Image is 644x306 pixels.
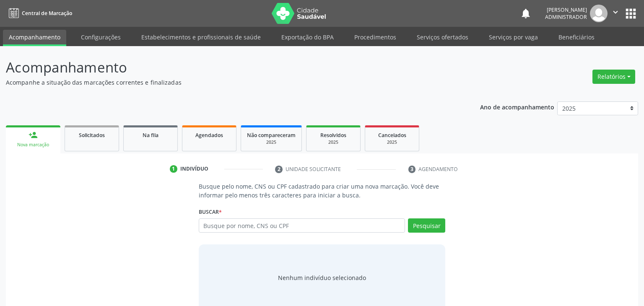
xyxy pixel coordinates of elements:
[29,130,38,140] div: person_add
[480,101,554,112] p: Ano de acompanhamento
[590,5,608,22] img: img
[545,6,587,13] div: [PERSON_NAME]
[199,218,405,233] input: Busque por nome, CNS ou CPF
[180,165,208,173] div: Indivíduo
[79,132,105,139] span: Solicitados
[275,30,340,44] a: Exportação do BPA
[371,139,413,145] div: 2025
[199,182,446,200] p: Busque pelo nome, CNS ou CPF cadastrado para criar uma nova marcação. Você deve informar pelo men...
[378,132,406,139] span: Cancelados
[545,13,587,21] span: Administrador
[195,132,223,139] span: Agendados
[320,132,346,139] span: Resolvidos
[6,6,72,20] a: Central de Marcação
[247,139,296,145] div: 2025
[3,30,66,46] a: Acompanhamento
[199,205,222,218] label: Buscar
[553,30,600,44] a: Beneficiários
[143,132,158,139] span: Na fila
[408,218,445,233] button: Pesquisar
[12,142,55,148] div: Nova marcação
[135,30,267,44] a: Estabelecimentos e profissionais de saúde
[75,30,127,44] a: Configurações
[247,132,296,139] span: Não compareceram
[278,273,366,282] div: Nenhum indivíduo selecionado
[170,165,177,173] div: 1
[6,78,449,87] p: Acompanhe a situação das marcações correntes e finalizadas
[608,5,623,22] button: 
[411,30,474,44] a: Serviços ofertados
[312,139,354,145] div: 2025
[592,70,635,84] button: Relatórios
[623,6,638,21] button: apps
[483,30,544,44] a: Serviços por vaga
[22,10,72,17] span: Central de Marcação
[611,8,620,17] i: 
[520,8,532,19] button: notifications
[6,57,449,78] p: Acompanhamento
[348,30,402,44] a: Procedimentos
